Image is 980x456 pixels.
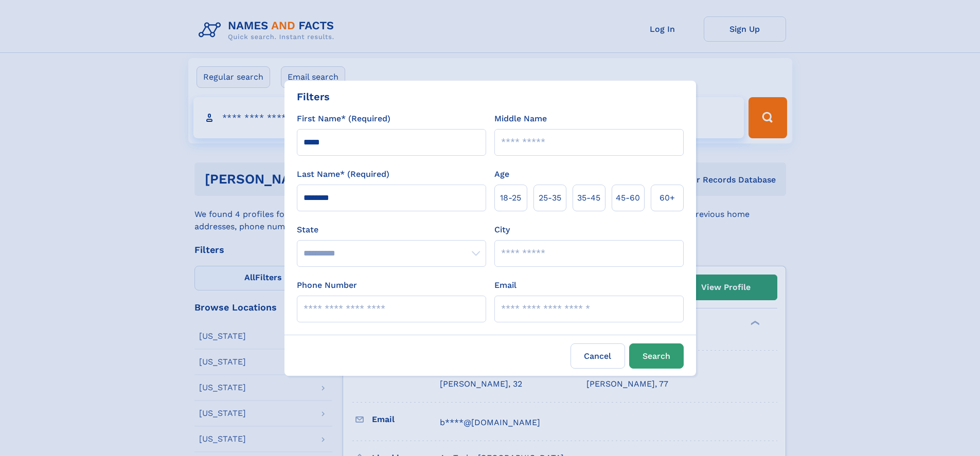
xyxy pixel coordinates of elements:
[577,192,600,204] span: 35‑45
[297,113,390,125] label: First Name* (Required)
[539,192,561,204] span: 25‑35
[494,113,547,125] label: Middle Name
[571,343,625,369] label: Cancel
[297,224,486,236] label: State
[660,192,675,204] span: 60+
[494,279,516,291] label: Email
[297,279,357,291] label: Phone Number
[616,192,640,204] span: 45‑60
[494,224,510,236] label: City
[494,168,509,180] label: Age
[500,192,521,204] span: 18‑25
[297,168,389,180] label: Last Name* (Required)
[629,343,684,369] button: Search
[297,89,330,104] div: Filters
